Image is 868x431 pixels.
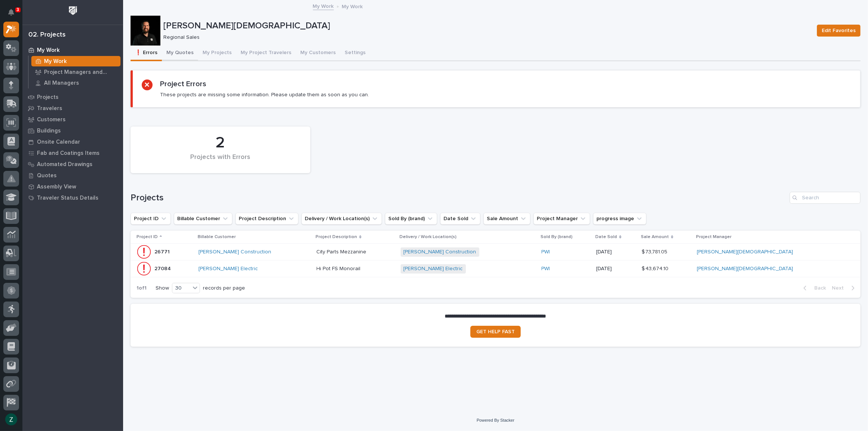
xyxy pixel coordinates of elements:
button: Next [829,285,861,291]
div: 30 [172,284,190,292]
p: [DATE] [596,249,636,255]
p: Project Manager [696,233,731,241]
a: [PERSON_NAME] Electric [404,266,463,272]
a: Travelers [22,103,123,114]
button: Date Sold [440,213,480,225]
p: 3 [16,7,19,12]
a: Project Managers and Engineers [29,67,123,77]
p: Regional Sales [163,34,808,41]
p: Project Managers and Engineers [44,69,117,76]
input: Search [790,192,861,204]
a: Projects [22,91,123,103]
div: Projects with Errors [143,153,298,169]
a: [PERSON_NAME][DEMOGRAPHIC_DATA] [697,249,793,255]
p: Sale Amount [641,233,669,241]
button: My Projects [198,46,236,61]
p: [PERSON_NAME][DEMOGRAPHIC_DATA] [163,21,811,31]
button: progress image [593,213,646,225]
p: Assembly View [37,184,76,190]
span: Next [832,285,848,291]
button: Notifications [3,4,19,20]
a: Quotes [22,170,123,181]
a: Onsite Calendar [22,136,123,147]
button: Sold By (brand) [385,213,437,225]
a: My Work [29,56,123,66]
a: Buildings [22,125,123,136]
p: Buildings [37,128,61,134]
p: Project Description [316,233,357,241]
a: Traveler Status Details [22,192,123,203]
p: 27084 [154,264,172,272]
p: $ 73,781.05 [642,247,669,255]
p: Hi Pot FS Monorail [317,264,362,272]
button: Project Manager [533,213,590,225]
p: Customers [37,116,66,123]
tr: 2677126771 [PERSON_NAME] Construction City Parts MezzanineCity Parts Mezzanine [PERSON_NAME] Cons... [131,244,861,260]
p: Fab and Coatings Items [37,150,100,157]
p: My Work [37,47,60,54]
div: Notifications3 [9,9,19,21]
a: [PERSON_NAME][DEMOGRAPHIC_DATA] [697,266,793,272]
h2: Project Errors [160,79,206,88]
a: Assembly View [22,181,123,192]
a: Customers [22,114,123,125]
button: My Project Travelers [236,46,296,61]
div: 02. Projects [28,31,66,39]
p: 1 of 1 [131,279,153,297]
p: Quotes [37,172,57,179]
button: Back [798,285,829,291]
button: My Quotes [162,46,198,61]
a: GET HELP FAST [470,326,521,338]
p: Project ID [137,233,158,241]
p: Sold By (brand) [541,233,573,241]
p: Automated Drawings [37,161,93,168]
p: All Managers [44,80,79,87]
button: Billable Customer [174,213,232,225]
a: All Managers [29,78,123,88]
p: Projects [37,94,59,101]
a: Powered By Stacker [477,418,514,422]
button: My Customers [296,46,340,61]
button: Delivery / Work Location(s) [301,213,382,225]
button: Edit Favorites [817,25,861,37]
a: PWI [542,249,550,255]
button: Settings [340,46,370,61]
button: Project ID [131,213,171,225]
img: Workspace Logo [66,4,80,18]
p: My Work [44,58,67,65]
tr: 2708427084 [PERSON_NAME] Electric Hi Pot FS MonorailHi Pot FS Monorail [PERSON_NAME] Electric PWI... [131,260,861,277]
p: [DATE] [596,266,636,272]
a: My Work [313,1,334,10]
a: [PERSON_NAME] Construction [404,249,476,255]
button: Sale Amount [483,213,530,225]
div: 2 [143,134,298,152]
a: [PERSON_NAME] Electric [198,266,258,272]
button: ❗ Errors [131,46,162,61]
p: These projects are missing some information. Please update them as soon as you can. [160,91,369,98]
p: My Work [342,2,363,10]
p: Traveler Status Details [37,195,98,202]
a: PWI [542,266,550,272]
button: users-avatar [3,412,19,427]
p: records per page [203,285,245,291]
a: [PERSON_NAME] Construction [198,249,271,255]
span: Edit Favorites [822,26,856,35]
a: Automated Drawings [22,159,123,170]
a: My Work [22,44,123,56]
span: Back [810,285,826,291]
span: GET HELP FAST [476,329,515,334]
p: Delivery / Work Location(s) [400,233,457,241]
p: Onsite Calendar [37,139,80,146]
button: Project Description [235,213,298,225]
p: Date Sold [596,233,617,241]
h1: Projects [131,193,787,203]
a: Fab and Coatings Items [22,147,123,159]
p: Travelers [37,105,62,112]
p: $ 43,674.10 [642,264,670,272]
p: Show [156,285,169,291]
p: 26771 [154,247,171,255]
p: City Parts Mezzanine [317,247,368,255]
p: Billable Customer [198,233,236,241]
